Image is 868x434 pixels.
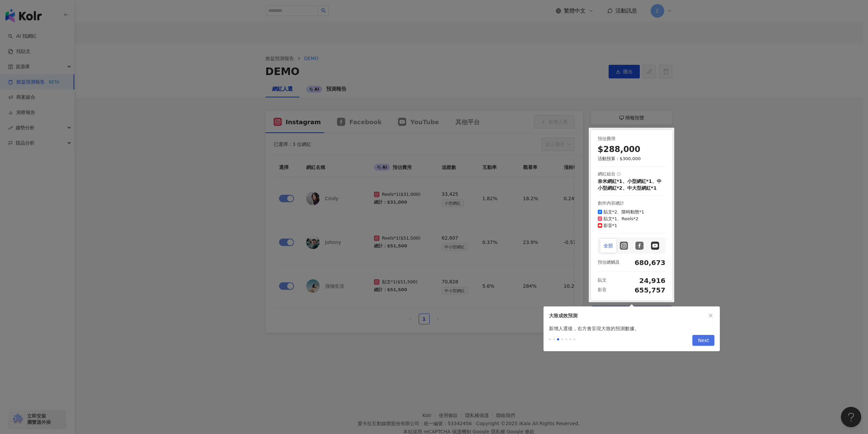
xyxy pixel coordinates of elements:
button: close [707,312,714,319]
button: Next [692,335,714,346]
div: 大致成效預測 [549,312,707,319]
span: Next [698,335,709,346]
span: close [708,313,713,318]
div: 新增人選後，右方會呈現大致的預測數據。 [544,325,720,332]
